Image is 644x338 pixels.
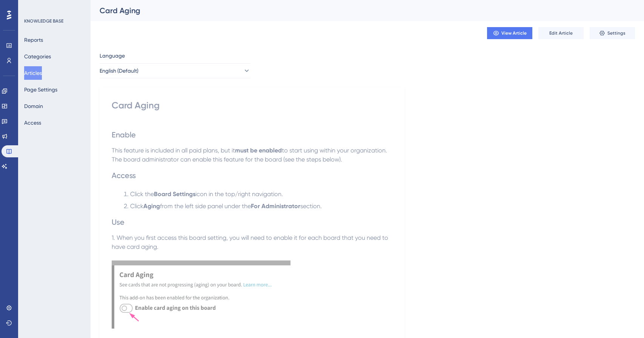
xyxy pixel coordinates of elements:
[251,202,300,210] strong: For Administrator
[112,147,235,154] span: This feature is included in all paid plans, but it
[143,202,160,210] strong: Aging
[24,18,63,24] div: KNOWLEDGE BASE
[24,83,57,96] button: Page Settings
[538,27,584,39] button: Edit Article
[607,30,626,36] span: Settings
[590,27,635,39] button: Settings
[130,190,154,198] span: Click the
[112,99,392,111] div: Card Aging
[112,260,290,329] img: screenshot of the enable card aging toggle
[112,323,290,330] a: screenshot of the enable card aging toggle
[130,202,143,210] span: Click
[501,30,527,36] span: View Article
[195,190,283,198] span: icon in the top/right navigation.
[154,190,195,198] strong: Board Settings
[160,202,251,210] span: from the left side panel under the
[24,33,43,47] button: Reports
[100,63,251,78] button: English (Default)
[100,66,138,75] span: English (Default)
[100,51,125,60] span: Language
[112,171,136,180] span: Access
[100,5,616,16] div: Card Aging
[112,218,124,227] span: Use
[235,147,282,154] strong: must be enabled
[487,27,532,39] button: View Article
[112,234,390,250] span: 1. When you first access this board setting, you will need to enable it for each board that you n...
[112,130,136,139] span: Enable
[549,30,573,36] span: Edit Article
[24,66,42,80] button: Articles
[24,116,41,129] button: Access
[300,202,322,210] span: section.
[24,50,51,63] button: Categories
[24,99,43,113] button: Domain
